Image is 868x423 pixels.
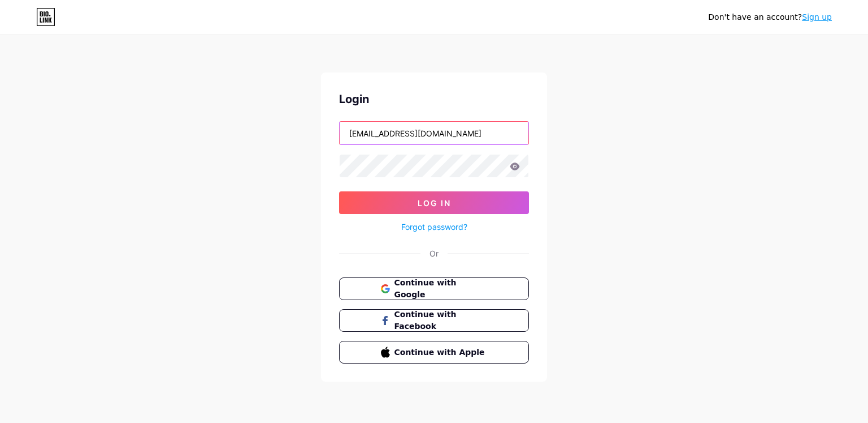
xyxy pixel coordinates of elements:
div: Login [339,91,529,108]
button: Continue with Apple [339,341,529,364]
button: Continue with Facebook [339,309,529,332]
a: Sign up [802,12,832,22]
input: Username [340,122,528,144]
span: Continue with Facebook [394,309,488,332]
a: Forgot password? [401,221,467,233]
span: Continue with Google [394,277,488,301]
button: Continue with Google [339,277,529,300]
button: Log In [339,191,529,214]
div: Don't have an account? [708,11,832,23]
div: Or [429,247,439,259]
span: Log In [418,198,451,208]
span: Continue with Apple [394,347,488,358]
